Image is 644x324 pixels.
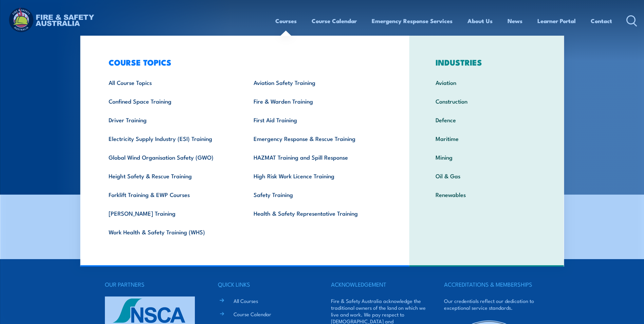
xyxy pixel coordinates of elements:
[372,12,453,30] a: Emergency Response Services
[467,12,493,30] a: About Us
[243,204,388,222] a: Health & Safety Representative Training
[508,12,522,30] a: News
[591,12,612,30] a: Contact
[98,166,243,185] a: Height Safety & Rescue Training
[243,166,388,185] a: High Risk Work Licence Training
[425,148,548,166] a: Mining
[425,185,548,204] a: Renewables
[98,92,243,110] a: Confined Space Training
[243,92,388,110] a: Fire & Warden Training
[98,148,243,166] a: Global Wind Organisation Safety (GWO)
[425,57,548,67] h3: INDUSTRIES
[98,73,243,92] a: All Course Topics
[425,92,548,110] a: Construction
[425,110,548,129] a: Defence
[425,129,548,148] a: Maritime
[275,12,297,30] a: Courses
[98,222,243,241] a: Work Health & Safety Training (WHS)
[331,280,426,289] h4: ACKNOWLEDGEMENT
[444,298,539,311] p: Our credentials reflect our dedication to exceptional service standards.
[105,280,200,289] h4: OUR PARTNERS
[234,310,271,318] a: Course Calendar
[425,73,548,92] a: Aviation
[243,73,388,92] a: Aviation Safety Training
[243,185,388,204] a: Safety Training
[243,110,388,129] a: First Aid Training
[98,129,243,148] a: Electricity Supply Industry (ESI) Training
[98,57,388,67] h3: COURSE TOPICS
[444,280,539,289] h4: ACCREDITATIONS & MEMBERSHIPS
[243,148,388,166] a: HAZMAT Training and Spill Response
[425,166,548,185] a: Oil & Gas
[218,280,313,289] h4: QUICK LINKS
[98,204,243,222] a: [PERSON_NAME] Training
[98,110,243,129] a: Driver Training
[98,185,243,204] a: Forklift Training & EWP Courses
[312,12,357,30] a: Course Calendar
[537,12,576,30] a: Learner Portal
[243,129,388,148] a: Emergency Response & Rescue Training
[234,297,258,304] a: All Courses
